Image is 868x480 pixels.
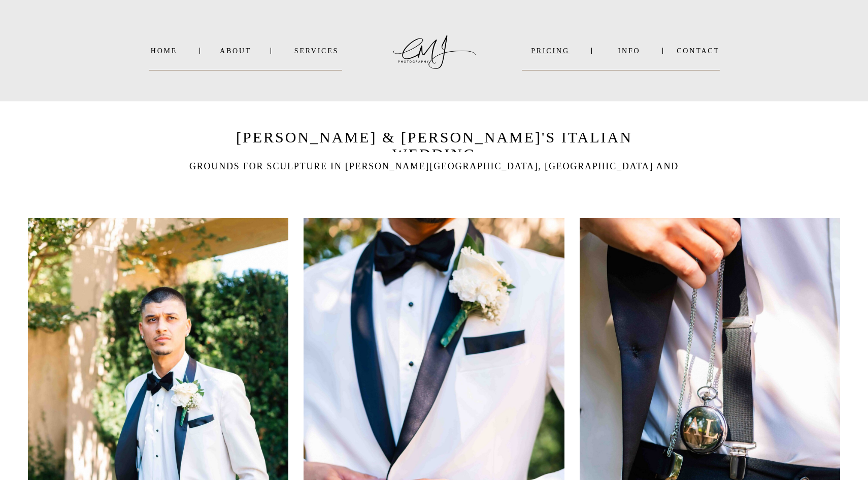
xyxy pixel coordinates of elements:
[180,159,688,174] p: GROUNDS FOR SCULPTURE IN [PERSON_NAME][GEOGRAPHIC_DATA], [GEOGRAPHIC_DATA] AND [GEOGRAPHIC_DATA] ...
[149,47,179,55] a: Home
[291,47,342,55] a: SERVICES
[677,47,720,55] a: Contact
[605,47,654,55] a: INFO
[522,47,579,55] a: PRICING
[220,47,250,55] a: About
[235,129,634,152] h1: [PERSON_NAME] & [PERSON_NAME]'S ITALIAN WEDDING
